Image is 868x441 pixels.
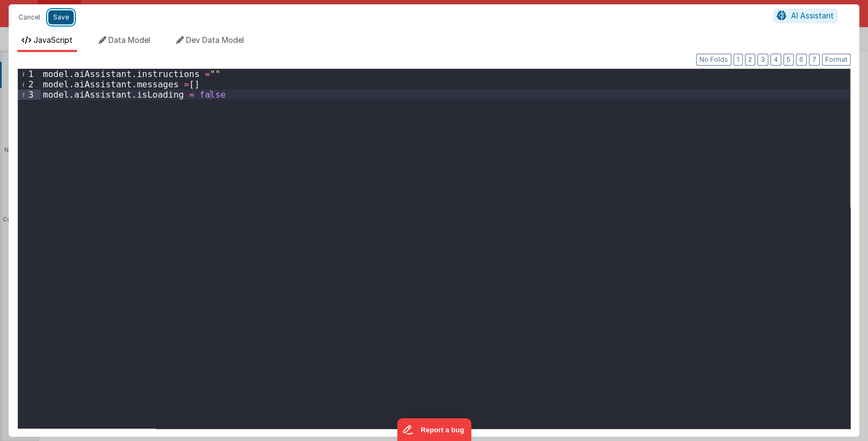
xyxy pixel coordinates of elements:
span: Dev Data Model [186,35,244,44]
button: 2 [745,54,755,66]
button: No Folds [696,54,731,66]
button: Save [48,10,74,24]
button: 7 [809,54,820,66]
button: Cancel [13,10,46,25]
iframe: Marker.io feedback button [397,418,471,441]
span: AI Assistant [791,11,834,20]
button: 6 [796,54,807,66]
div: 1 [18,69,41,79]
span: Data Model [108,35,150,44]
button: Format [822,54,851,66]
button: 3 [757,54,768,66]
div: 3 [18,90,41,100]
span: JavaScript [34,35,73,44]
button: 4 [770,54,781,66]
div: 2 [18,79,41,90]
button: 1 [734,54,743,66]
button: AI Assistant [773,9,838,23]
button: 5 [783,54,794,66]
